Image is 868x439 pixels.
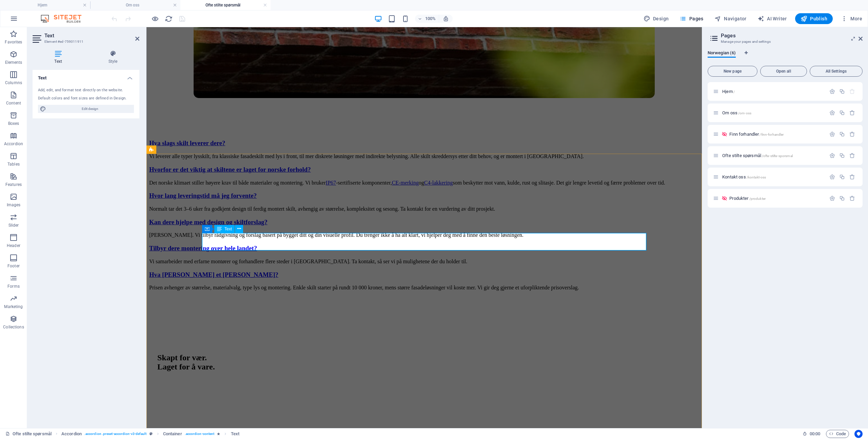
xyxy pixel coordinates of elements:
h3: Element #ed-759011911 [44,39,126,45]
div: Duplicate [839,131,845,137]
div: Settings [829,174,835,180]
span: Design [644,15,669,22]
h4: Ofte stilte spørsmål [180,1,271,9]
a: Click to cancel selection. Double-click to open Pages [5,430,52,438]
span: Text [224,227,232,231]
h2: Text [44,33,139,39]
div: Hjem/ [720,89,826,94]
img: Editor Logo [39,15,90,23]
div: Duplicate [839,110,845,116]
p: Slider [8,223,19,228]
h6: Session time [803,430,821,438]
div: Ofte stilte spørsmål/ofte-stilte-sporsmal [720,153,826,158]
div: Settings [829,110,835,116]
p: Collections [3,324,24,330]
button: Open all [760,66,807,77]
span: All Settings [813,69,860,73]
div: Remove [849,110,855,116]
p: Content [6,100,21,106]
div: Finn forhandler/finn-forhandler [727,132,826,136]
div: The startpage cannot be deleted [849,89,855,94]
span: Norwegian (6) [708,49,736,58]
i: On resize automatically adjust zoom level to fit chosen device. [443,16,449,22]
span: /ofte-stilte-sporsmal [762,154,793,158]
span: Click to select. Double-click to edit [163,430,182,438]
span: Code [829,430,846,438]
div: Duplicate [839,174,845,180]
button: New page [708,66,757,77]
div: Add, edit, and format text directly on the website. [38,88,134,93]
p: Tables [7,161,20,167]
span: Hjem [722,89,735,94]
div: Remove [849,131,855,137]
p: Boxes [8,121,19,126]
h6: 100% [425,15,436,23]
span: New page [711,69,754,73]
button: More [838,13,865,24]
h4: Text [33,50,86,64]
button: Click here to leave preview mode and continue editing [151,15,159,23]
span: 00 00 [810,430,820,438]
div: Settings [829,131,835,137]
div: Duplicate [839,89,845,94]
div: Duplicate [839,153,845,158]
span: Edit design [48,105,132,113]
nav: breadcrumb [61,430,239,438]
span: Ofte stilte spørsmål [722,153,793,158]
div: Language Tabs [708,50,863,63]
p: Columns [5,80,22,85]
span: Publish [801,15,827,22]
p: Det norske klimaet stiller høyere krav til både materialer og montering. Vi bruker -sertifiserte ... [3,153,553,159]
div: Duplicate [839,195,845,201]
div: Settings [829,89,835,94]
a: IP67 [179,153,190,158]
div: Remove [849,195,855,201]
p: Forms [7,284,20,289]
p: Favorites [5,39,22,45]
span: Pages [679,15,703,22]
h4: Text [33,70,139,82]
button: 100% [415,15,439,23]
button: Usercentrics [854,430,863,438]
span: . accordion .preset-accordion-v3-default [84,430,147,438]
p: Elements [5,60,22,65]
span: Open all [763,69,804,73]
div: Kontakt oss/kontakt-oss [720,175,826,179]
span: /produkter [749,197,766,201]
h4: Style [86,50,139,64]
span: /finn-forhandler [759,133,784,136]
i: This element is a customizable preset [150,432,153,436]
p: Images [7,202,21,208]
i: Reload page [165,15,173,23]
button: Pages [677,13,706,24]
h4: Om oss [90,1,180,9]
i: Element contains an animation [217,432,220,436]
span: More [841,15,862,22]
span: AI Writer [757,15,787,22]
span: Produkter [729,196,766,201]
span: Click to select. Double-click to edit [231,430,239,438]
span: /kontakt-oss [747,175,766,179]
span: . accordion-content [185,430,215,438]
button: Edit design [38,105,134,113]
div: Remove [849,153,855,158]
span: /om-oss [738,111,751,115]
button: AI Writer [755,13,790,24]
a: C4-lakkering [278,153,306,158]
span: / [733,90,735,94]
span: Click to select. Double-click to edit [61,430,82,438]
span: Kontakt oss [722,174,766,179]
div: Default colors and font sizes are defined in Design. [38,96,134,101]
div: Om oss/om-oss [720,111,826,115]
p: Marketing [4,304,23,309]
button: Publish [795,13,833,24]
span: : [814,431,815,436]
div: Produkter/produkter [727,196,826,201]
button: All Settings [810,66,863,77]
p: Footer [7,263,20,269]
p: Accordion [4,141,23,147]
button: Navigator [712,13,749,24]
button: Design [641,13,672,24]
p: Features [5,182,22,187]
div: Remove [849,174,855,180]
